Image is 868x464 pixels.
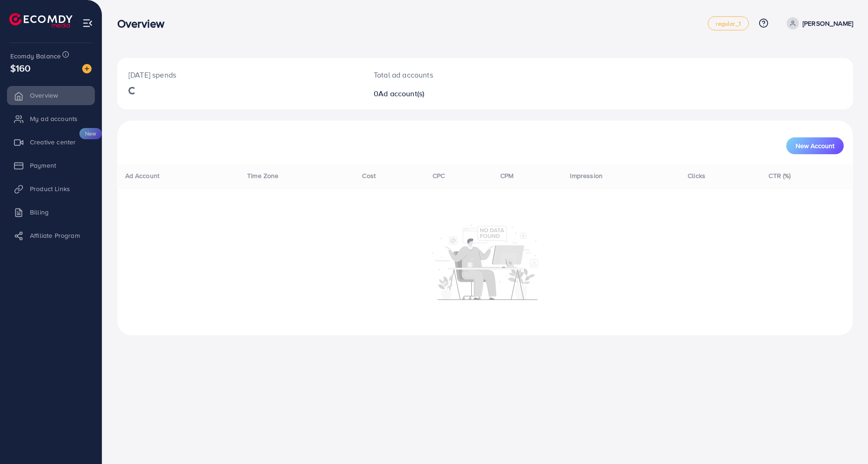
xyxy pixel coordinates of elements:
[786,137,844,154] button: New Account
[117,17,172,30] h3: Overview
[82,64,92,73] img: image
[708,16,748,30] a: regular_1
[82,18,93,29] img: menu
[374,69,535,80] p: Total ad accounts
[128,69,351,80] p: [DATE] spends
[716,21,740,27] span: regular_1
[783,17,853,29] a: [PERSON_NAME]
[9,13,72,28] img: logo
[10,51,61,61] span: Ecomdy Balance
[796,143,834,149] span: New Account
[378,88,424,99] span: Ad account(s)
[10,61,31,75] span: $160
[803,18,853,29] p: [PERSON_NAME]
[374,89,535,98] h2: 0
